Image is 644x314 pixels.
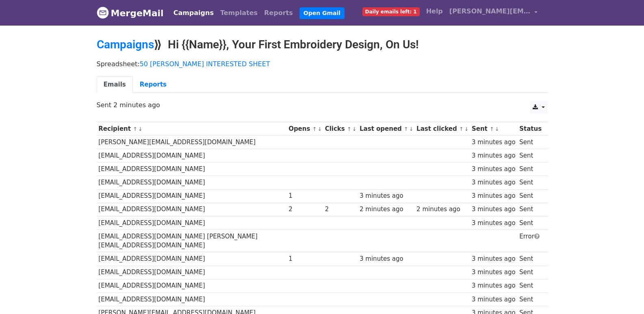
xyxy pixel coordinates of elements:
[416,205,468,214] div: 2 minutes ago
[323,122,358,136] th: Clicks
[97,176,287,189] td: [EMAIL_ADDRESS][DOMAIN_NAME]
[414,122,470,136] th: Last clicked
[317,126,322,132] a: ↓
[312,126,317,132] a: ↑
[490,126,494,132] a: ↑
[97,101,548,109] p: Sent 2 minutes ago
[97,203,287,216] td: [EMAIL_ADDRESS][DOMAIN_NAME]
[97,252,287,266] td: [EMAIL_ADDRESS][DOMAIN_NAME]
[97,6,109,19] img: MergeMail logo
[286,122,323,136] th: Opens
[517,266,543,279] td: Sent
[299,7,345,19] a: Open Gmail
[472,165,516,174] div: 3 minutes ago
[464,126,469,132] a: ↓
[97,136,287,149] td: [PERSON_NAME][EMAIL_ADDRESS][DOMAIN_NAME]
[138,126,143,132] a: ↓
[97,76,133,93] a: Emails
[288,254,321,264] div: 1
[472,268,516,277] div: 3 minutes ago
[97,122,287,136] th: Recipient
[517,230,543,252] td: Error
[517,162,543,176] td: Sent
[360,205,412,214] div: 2 minutes ago
[517,122,543,136] th: Status
[140,60,270,68] a: 50 [PERSON_NAME] INTERESTED SHEET
[347,126,351,132] a: ↑
[97,189,287,203] td: [EMAIL_ADDRESS][DOMAIN_NAME]
[97,60,548,68] p: Spreadsheet:
[472,281,516,290] div: 3 minutes ago
[97,149,287,162] td: [EMAIL_ADDRESS][DOMAIN_NAME]
[517,189,543,203] td: Sent
[404,126,408,132] a: ↑
[352,126,357,132] a: ↓
[359,3,423,19] a: Daily emails left: 1
[517,203,543,216] td: Sent
[97,38,548,52] h2: ⟫ Hi {{Name}}, Your First Embroidery Design, On Us!
[495,126,499,132] a: ↓
[360,191,412,201] div: 3 minutes ago
[261,5,296,21] a: Reports
[325,205,356,214] div: 2
[472,138,516,147] div: 3 minutes ago
[133,76,173,93] a: Reports
[133,126,137,132] a: ↑
[472,178,516,187] div: 3 minutes ago
[288,205,321,214] div: 2
[472,254,516,264] div: 3 minutes ago
[97,266,287,279] td: [EMAIL_ADDRESS][DOMAIN_NAME]
[449,6,531,16] span: [PERSON_NAME][EMAIL_ADDRESS][DOMAIN_NAME]
[459,126,464,132] a: ↑
[472,295,516,304] div: 3 minutes ago
[97,162,287,176] td: [EMAIL_ADDRESS][DOMAIN_NAME]
[362,7,420,16] span: Daily emails left: 1
[358,122,414,136] th: Last opened
[517,252,543,266] td: Sent
[288,191,321,201] div: 1
[472,219,516,228] div: 3 minutes ago
[472,205,516,214] div: 3 minutes ago
[97,216,287,230] td: [EMAIL_ADDRESS][DOMAIN_NAME]
[97,38,154,51] a: Campaigns
[446,3,541,22] a: [PERSON_NAME][EMAIL_ADDRESS][DOMAIN_NAME]
[472,151,516,160] div: 3 minutes ago
[409,126,414,132] a: ↓
[170,5,217,21] a: Campaigns
[517,176,543,189] td: Sent
[517,279,543,292] td: Sent
[517,149,543,162] td: Sent
[97,292,287,306] td: [EMAIL_ADDRESS][DOMAIN_NAME]
[423,3,446,19] a: Help
[97,230,287,252] td: [EMAIL_ADDRESS][DOMAIN_NAME] [PERSON_NAME][EMAIL_ADDRESS][DOMAIN_NAME]
[97,4,164,22] a: MergeMail
[517,292,543,306] td: Sent
[517,136,543,149] td: Sent
[472,191,516,201] div: 3 minutes ago
[517,216,543,230] td: Sent
[217,5,261,21] a: Templates
[97,279,287,292] td: [EMAIL_ADDRESS][DOMAIN_NAME]
[360,254,412,264] div: 3 minutes ago
[470,122,517,136] th: Sent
